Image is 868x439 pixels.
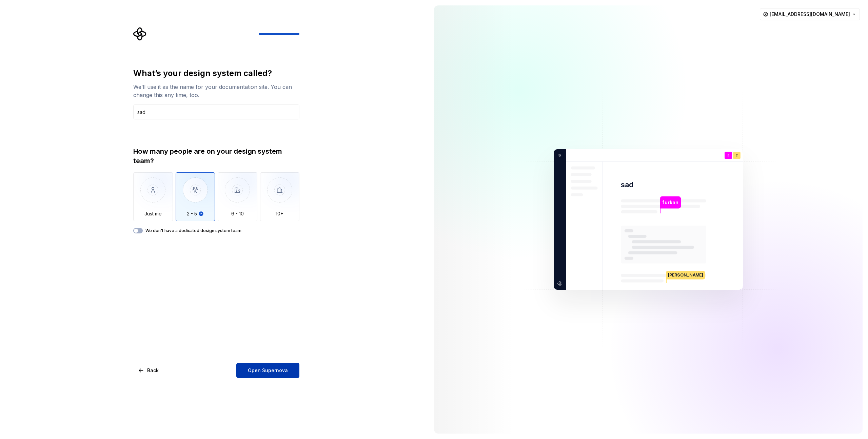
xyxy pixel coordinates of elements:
[133,363,164,378] button: Back
[728,154,729,157] p: f
[145,228,241,233] label: We don't have a dedicated design system team
[133,68,299,79] div: What’s your design system called?
[621,180,634,190] p: sad
[760,8,860,20] button: [EMAIL_ADDRESS][DOMAIN_NAME]
[733,152,741,159] div: T
[662,199,678,206] p: furkan
[248,367,288,374] span: Open Supernova
[133,147,299,166] div: How many people are on your design system team?
[556,152,561,158] p: S
[133,27,147,41] svg: Supernova Logo
[147,367,159,374] span: Back
[133,104,299,119] input: Design system name
[667,271,705,279] p: [PERSON_NAME]
[236,363,299,378] button: Open Supernova
[133,83,299,99] div: We’ll use it as the name for your documentation site. You can change this any time, too.
[770,11,850,18] span: [EMAIL_ADDRESS][DOMAIN_NAME]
